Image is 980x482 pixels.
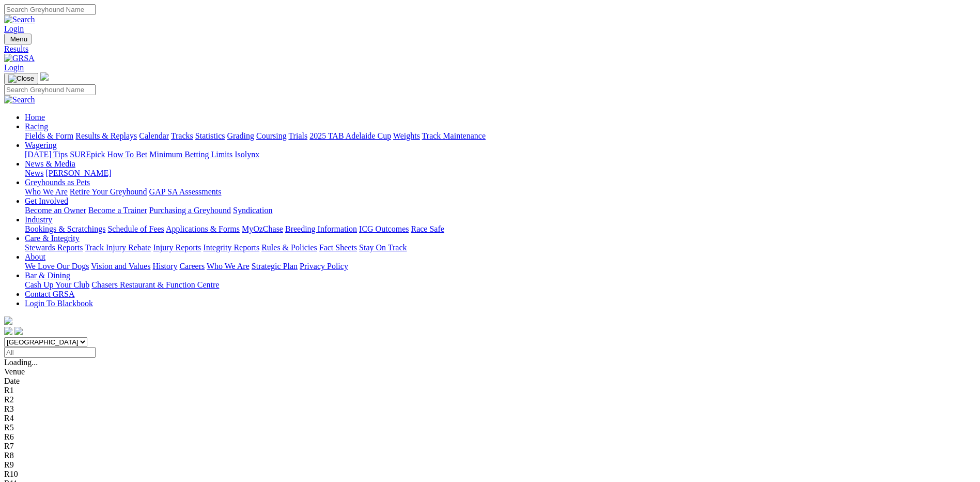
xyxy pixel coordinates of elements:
a: Login [4,24,24,33]
a: Bar & Dining [25,271,70,280]
a: Statistics [195,131,225,140]
a: Minimum Betting Limits [149,150,232,159]
a: Grading [227,131,254,140]
a: Who We Are [25,187,68,196]
img: twitter.svg [14,327,23,335]
div: R6 [4,432,976,442]
a: Rules & Policies [261,243,317,252]
div: R2 [4,395,976,404]
div: Care & Integrity [25,243,976,252]
a: Chasers Restaurant & Function Centre [91,280,219,289]
a: Get Involved [25,197,68,205]
div: Greyhounds as Pets [25,187,976,197]
a: How To Bet [107,150,148,159]
div: News & Media [25,169,976,178]
div: R5 [4,423,976,432]
img: logo-grsa-white.png [4,317,12,325]
a: Injury Reports [153,243,201,252]
input: Search [4,84,96,95]
div: R9 [4,460,976,470]
div: About [25,262,976,271]
a: Cash Up Your Club [25,280,89,289]
a: Coursing [256,131,287,140]
a: [PERSON_NAME] [45,169,111,177]
a: Stewards Reports [25,243,83,252]
div: Wagering [25,150,976,159]
button: Toggle navigation [4,34,32,44]
a: Track Maintenance [422,131,486,140]
img: facebook.svg [4,327,12,335]
a: [DATE] Tips [25,150,68,159]
div: R10 [4,470,976,479]
a: Tracks [171,131,193,140]
a: 2025 TAB Adelaide Cup [309,131,391,140]
div: Get Involved [25,206,976,215]
button: Toggle navigation [4,73,38,84]
input: Search [4,4,96,15]
img: GRSA [4,54,35,63]
div: R4 [4,414,976,423]
a: Login [4,63,24,72]
a: Care & Integrity [25,234,80,243]
a: Retire Your Greyhound [70,187,147,196]
img: Search [4,15,35,24]
a: Results [4,44,976,54]
a: MyOzChase [242,224,283,233]
a: History [152,262,177,270]
a: Isolynx [235,150,259,159]
a: Greyhounds as Pets [25,178,90,187]
a: Vision and Values [91,262,150,270]
a: Careers [179,262,205,270]
a: GAP SA Assessments [149,187,222,196]
a: Home [25,113,45,122]
a: We Love Our Dogs [25,262,89,270]
a: SUREpick [70,150,105,159]
a: Racing [25,122,48,131]
img: Close [8,74,34,83]
input: Select date [4,347,96,358]
img: logo-grsa-white.png [40,72,49,81]
div: Bar & Dining [25,280,976,290]
a: Become a Trainer [88,206,147,215]
span: Loading... [4,358,38,367]
a: Become an Owner [25,206,86,215]
a: About [25,252,45,261]
a: Industry [25,215,52,224]
div: R8 [4,451,976,460]
a: Breeding Information [285,224,357,233]
div: R3 [4,404,976,414]
div: Venue [4,367,976,376]
a: Syndication [233,206,272,215]
a: ICG Outcomes [359,224,409,233]
a: Wagering [25,141,57,149]
a: Race Safe [411,224,444,233]
img: Search [4,95,35,104]
span: Menu [10,35,27,43]
div: Industry [25,224,976,234]
a: Login To Blackbook [25,299,93,308]
div: R7 [4,442,976,451]
a: News [25,169,43,177]
a: Bookings & Scratchings [25,224,105,233]
a: Calendar [139,131,169,140]
div: R1 [4,386,976,395]
a: Results & Replays [75,131,137,140]
a: Purchasing a Greyhound [149,206,231,215]
a: Trials [288,131,307,140]
a: Schedule of Fees [107,224,164,233]
div: Date [4,376,976,386]
a: Track Injury Rebate [85,243,151,252]
a: News & Media [25,159,75,168]
a: Privacy Policy [300,262,348,270]
a: Who We Are [207,262,250,270]
a: Integrity Reports [203,243,259,252]
a: Applications & Forms [166,224,240,233]
a: Fact Sheets [319,243,357,252]
a: Contact GRSA [25,290,74,298]
div: Racing [25,131,976,141]
a: Strategic Plan [252,262,298,270]
a: Weights [393,131,420,140]
a: Stay On Track [359,243,407,252]
a: Fields & Form [25,131,73,140]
